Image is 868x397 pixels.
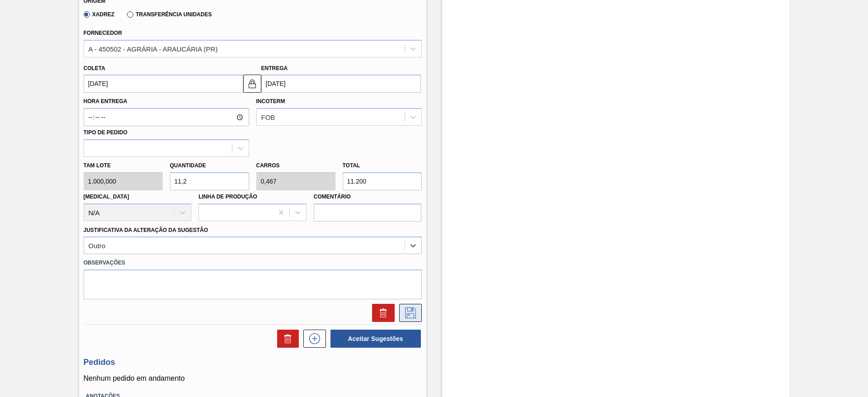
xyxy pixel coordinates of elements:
[127,11,212,18] label: Transferência Unidades
[261,75,421,93] input: dd/mm/yyyy
[170,162,206,169] label: Quantidade
[84,358,422,367] h3: Pedidos
[84,95,249,108] label: Hora Entrega
[84,129,127,136] label: Tipo de pedido
[261,113,275,121] div: FOB
[247,78,258,89] img: locked
[84,194,129,200] label: [MEDICAL_DATA]
[368,304,395,322] div: Excluir Sugestão
[84,11,115,18] label: Xadrez
[84,30,122,36] label: Fornecedor
[198,194,257,200] label: Linha de Produção
[330,330,421,348] button: Aceitar Sugestões
[256,162,280,169] label: Carros
[84,75,243,93] input: dd/mm/yyyy
[89,242,106,250] div: Outro
[84,159,163,172] label: Tam lote
[314,190,422,203] label: Comentário
[84,256,422,269] label: Observações
[243,75,261,93] button: locked
[256,98,285,104] label: Incoterm
[89,45,218,52] div: A - 450502 - AGRÁRIA - ARAUCÁRIA (PR)
[84,227,208,233] label: Justificativa da Alteração da Sugestão
[395,304,422,322] div: Salvar Sugestão
[84,374,422,383] p: Nenhum pedido em andamento
[299,330,326,348] div: Nova sugestão
[84,65,105,71] label: Coleta
[343,162,360,169] label: Total
[326,329,422,349] div: Aceitar Sugestões
[273,330,299,348] div: Excluir Sugestões
[261,65,288,71] label: Entrega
